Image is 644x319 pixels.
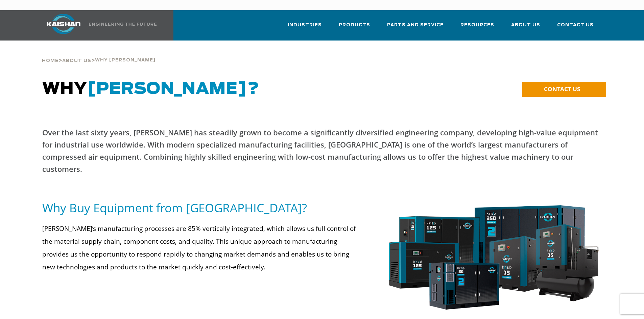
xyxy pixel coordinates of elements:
span: Parts and Service [387,21,444,29]
img: kaishan logo [38,14,89,34]
span: Home [42,59,58,63]
span: [PERSON_NAME]? [87,81,259,97]
p: Over the last sixty years, [PERSON_NAME] has steadily grown to become a significantly diversified... [42,126,602,175]
a: CONTACT US [522,82,606,97]
span: Industries [288,21,322,29]
a: About Us [511,16,540,39]
a: Contact Us [557,16,594,39]
a: Products [339,16,370,39]
span: About Us [511,21,540,29]
span: WHY [42,81,259,97]
a: Kaishan USA [38,10,158,41]
h5: Why Buy Equipment from [GEOGRAPHIC_DATA]? [42,200,361,215]
img: Engineering the future [89,23,157,26]
a: About Us [62,57,91,63]
a: Parts and Service [387,16,444,39]
img: krsp [383,200,602,319]
span: Products [339,21,370,29]
div: > > [42,41,156,66]
span: CONTACT US [544,85,580,93]
a: Industries [288,16,322,39]
span: About Us [62,59,91,63]
span: Contact Us [557,21,594,29]
span: Why [PERSON_NAME] [95,58,156,62]
p: [PERSON_NAME]’s manufacturing processes are 85% vertically integrated, which allows us full contr... [42,222,361,273]
a: Home [42,57,58,63]
span: Resources [460,21,494,29]
a: Resources [460,16,494,39]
